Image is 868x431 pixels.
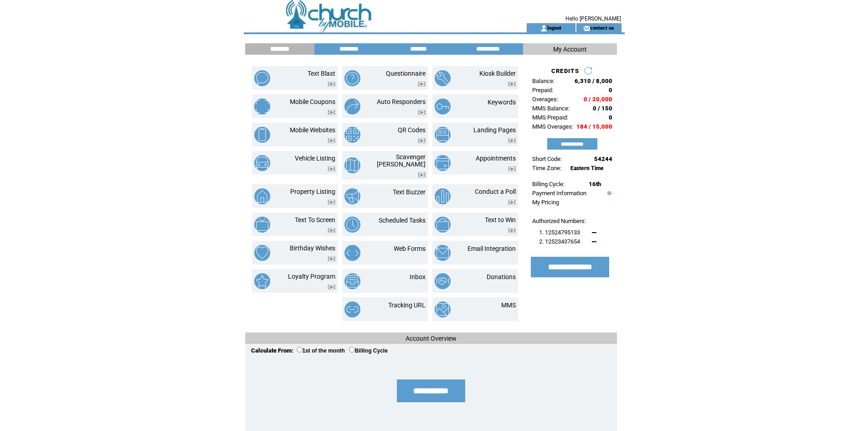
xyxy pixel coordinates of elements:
input: Billing Cycle [349,347,355,353]
span: MMS Overages: [532,123,573,130]
img: mms.png [435,301,451,317]
img: text-buzzer.png [344,188,360,204]
img: web-forms.png [344,245,360,261]
a: Vehicle Listing [295,155,335,162]
a: Payment Information [532,190,586,197]
a: MMS [501,301,516,309]
a: Appointments [476,155,516,162]
img: scavenger-hunt.png [344,157,360,173]
img: text-to-win.png [435,217,451,233]
span: Balance: [532,78,555,84]
img: video.png [328,200,335,205]
label: Billing Cycle [349,348,388,354]
span: 1. 12524795133 [539,229,580,236]
a: Conduct a Poll [475,188,516,195]
a: Text to Win [485,216,516,223]
a: Auto Responders [377,98,426,105]
a: Text To Screen [295,216,335,223]
label: 1st of the month [297,348,345,354]
img: text-to-screen.png [254,217,270,233]
img: birthday-wishes.png [254,245,270,261]
img: video.png [328,228,335,233]
img: mobile-websites.png [254,127,270,143]
img: loyalty-program.png [254,273,270,289]
img: appointments.png [435,155,451,171]
span: 6,310 / 8,000 [575,78,612,84]
a: Scavenger [PERSON_NAME] [377,153,426,168]
img: video.png [508,200,516,205]
a: Questionnaire [386,70,426,77]
img: video.png [328,138,335,143]
a: Donations [487,273,516,280]
img: tracking-url.png [344,301,360,317]
img: auto-responders.png [344,99,360,114]
span: 2. 12523437654 [539,238,580,245]
span: MMS Balance: [532,105,570,112]
img: kiosk-builder.png [435,70,451,86]
img: video.png [328,256,335,261]
span: 184 / 15,000 [576,123,612,130]
a: Text Blast [308,70,335,77]
span: Time Zone: [532,165,561,171]
img: video.png [328,110,335,115]
img: vehicle-listing.png [254,155,270,171]
img: video.png [418,172,426,177]
a: Inbox [410,273,426,280]
img: video.png [418,138,426,143]
span: Account Overview [406,335,457,342]
img: video.png [418,82,426,87]
span: Authorized Numbers: [532,218,586,224]
img: email-integration.png [435,245,451,261]
a: contact us [590,25,614,31]
span: 0 [609,87,612,93]
span: Short Code: [532,156,562,162]
img: landing-pages.png [435,127,451,143]
a: Kiosk Builder [479,70,516,77]
img: conduct-a-poll.png [435,188,451,204]
span: 16th [589,181,601,187]
img: qr-codes.png [344,127,360,143]
a: Text Buzzer [393,188,426,196]
a: Birthday Wishes [290,244,335,252]
img: account_icon.gif [540,25,547,32]
img: inbox.png [344,273,360,289]
a: My Pricing [532,199,559,206]
span: Billing Cycle: [532,181,565,187]
img: contact_us_icon.gif [583,25,590,32]
img: video.png [508,82,516,87]
span: Overages: [532,96,558,103]
img: video.png [418,110,426,115]
a: Mobile Websites [290,126,335,134]
a: Keywords [488,99,516,106]
img: video.png [508,138,516,143]
img: video.png [508,166,516,171]
img: mobile-coupons.png [254,99,270,114]
img: video.png [328,285,335,290]
img: questionnaire.png [344,70,360,86]
a: Mobile Coupons [290,98,335,105]
img: text-blast.png [254,70,270,86]
input: 1st of the month [297,347,303,353]
span: My Account [553,46,587,53]
img: scheduled-tasks.png [344,217,360,233]
a: logout [547,25,561,31]
a: Tracking URL [388,301,426,309]
img: video.png [328,166,335,171]
span: MMS Prepaid: [532,114,568,121]
span: Calculate From: [251,347,293,354]
span: Eastern Time [570,165,604,171]
span: 0 / 20,000 [584,96,612,103]
a: Landing Pages [473,126,516,134]
span: Hello [PERSON_NAME] [565,16,621,22]
a: Property Listing [290,188,335,195]
span: 54244 [594,156,612,162]
a: Scheduled Tasks [379,217,426,224]
img: donations.png [435,273,451,289]
a: QR Codes [398,126,426,134]
img: video.png [508,228,516,233]
img: property-listing.png [254,188,270,204]
a: Loyalty Program [288,273,335,280]
img: keywords.png [435,99,451,114]
a: Email Integration [467,245,516,252]
span: Prepaid: [532,87,553,93]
